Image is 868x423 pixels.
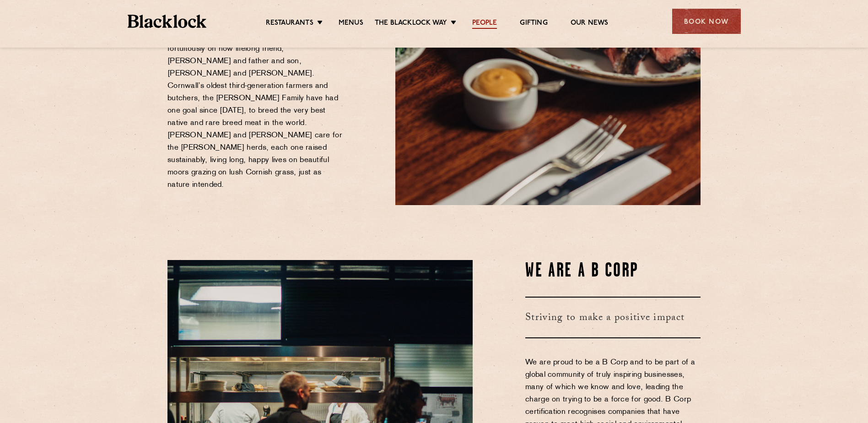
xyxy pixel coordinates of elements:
h2: We are a B Corp [525,260,701,283]
a: Restaurants [266,19,313,29]
a: People [472,19,497,29]
h3: Striving to make a positive impact [525,297,701,338]
a: Gifting [520,19,547,29]
img: BL_Textured_Logo-footer-cropped.svg [128,15,207,28]
a: Menus [339,19,363,29]
a: Our News [571,19,609,29]
div: Book Now [672,9,741,34]
a: The Blacklock Way [375,19,447,29]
